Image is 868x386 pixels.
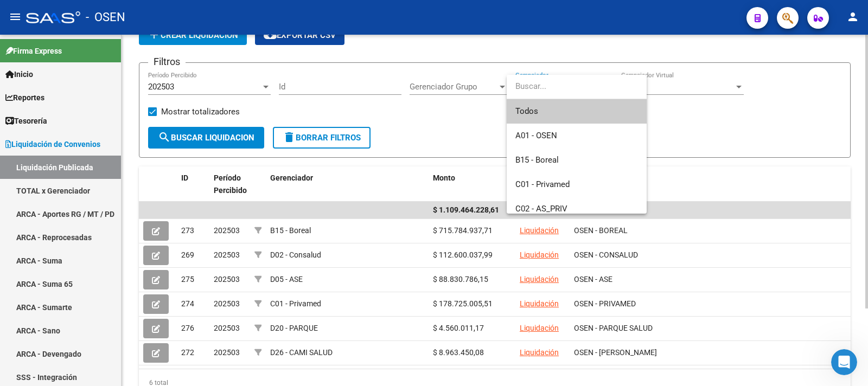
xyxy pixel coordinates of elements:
[515,99,638,124] span: Todos
[515,179,570,189] span: C01 - Privamed
[515,131,557,140] span: A01 - OSEN
[515,204,567,214] span: C02 - AS_PRIV
[831,349,857,375] iframe: Intercom live chat
[515,155,559,165] span: B15 - Boreal
[507,74,647,99] input: dropdown search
